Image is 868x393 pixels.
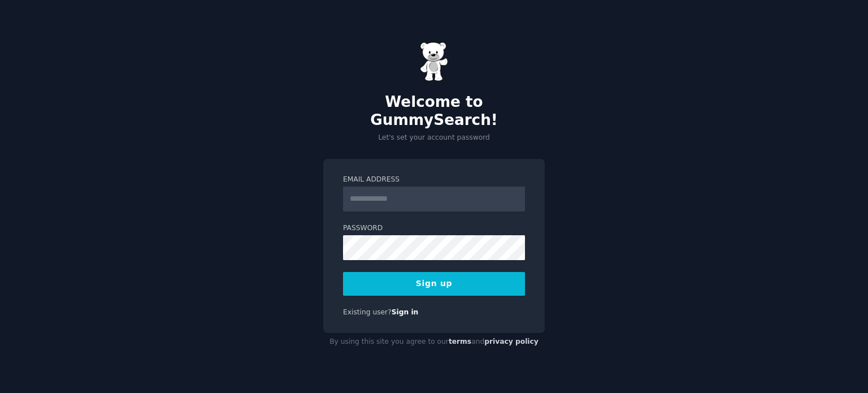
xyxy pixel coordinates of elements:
a: privacy policy [484,338,539,346]
a: Sign in [392,308,419,316]
h2: Welcome to GummySearch! [323,93,545,129]
img: Gummy Bear [420,42,448,81]
label: Email Address [343,175,525,185]
div: By using this site you agree to our and [323,333,545,351]
span: Existing user? [343,308,392,316]
a: terms [449,338,471,346]
label: Password [343,223,525,234]
button: Sign up [343,272,525,296]
p: Let's set your account password [323,133,545,143]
